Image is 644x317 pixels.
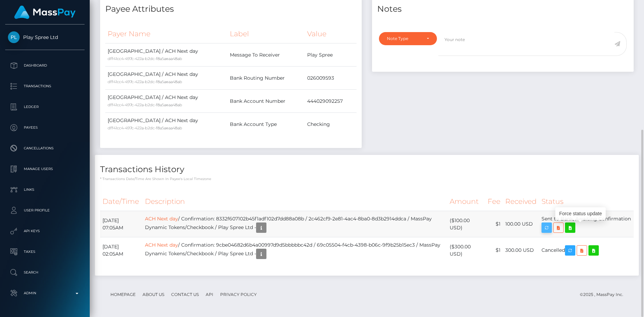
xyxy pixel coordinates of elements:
td: [GEOGRAPHIC_DATA] / ACH Next day [105,90,227,113]
small: dff41cc4-497c-422a-b2dc-f8a5aeaa48ab [108,126,182,130]
a: Cancellations [5,140,85,157]
td: / Confirmation: 8332f607102b45f1adf102d7dd88a08b / 2c462cf9-2e81-4ac4-8ba0-8d3b2914ddca / MassPay... [143,211,447,237]
td: [GEOGRAPHIC_DATA] / ACH Next day [105,67,227,90]
a: Dashboard [5,57,85,74]
div: Force status update [555,207,606,220]
p: Cancellations [8,143,82,153]
p: Transactions [8,81,82,91]
td: [GEOGRAPHIC_DATA] / ACH Next day [105,43,227,67]
td: Checking [305,113,357,136]
a: ACH Next day [145,216,178,222]
a: Payees [5,119,85,136]
p: Links [8,185,82,195]
p: Taxes [8,247,82,257]
td: / Confirmation: 9cbe04682d6b4a00997d9d5bbbbbc42d / 69c05504-f4cb-4398-b06c-9f9b25b15ec3 / MassPay... [143,237,447,264]
th: Amount [447,192,485,211]
th: Payer Name [105,24,227,43]
img: Play Spree Ltd [8,31,20,43]
button: Note Type [379,32,437,45]
p: User Profile [8,205,82,216]
th: Date/Time [100,192,143,211]
a: Privacy Policy [217,289,260,300]
td: Sent to Bank, Awaiting Confirmation [539,211,634,237]
p: Manage Users [8,164,82,174]
td: [DATE] 07:05AM [100,211,143,237]
td: $1 [485,237,503,264]
a: ACH Next day [145,242,178,248]
td: 300.00 USD [503,237,539,264]
a: Search [5,264,85,281]
a: Manage Users [5,160,85,178]
div: Note Type [387,36,421,41]
th: Fee [485,192,503,211]
a: Transactions [5,78,85,95]
small: dff41cc4-497c-422a-b2dc-f8a5aeaa48ab [108,102,182,107]
a: Admin [5,285,85,302]
td: Bank Account Type [227,113,305,136]
a: Ledger [5,98,85,116]
td: Bank Routing Number [227,67,305,90]
th: Description [143,192,447,211]
p: Search [8,267,82,278]
td: Message To Receiver [227,43,305,67]
td: Bank Account Number [227,90,305,113]
a: Links [5,181,85,198]
p: Payees [8,122,82,133]
a: User Profile [5,202,85,219]
td: 100.00 USD [503,211,539,237]
a: API [203,289,216,300]
p: Dashboard [8,60,82,71]
a: API Keys [5,222,85,240]
td: ($100.00 USD) [447,211,485,237]
a: Taxes [5,243,85,260]
h4: Payee Attributes [105,3,357,15]
img: MassPay Logo [14,6,76,19]
a: Homepage [108,289,138,300]
td: 026009593 [305,67,357,90]
small: dff41cc4-497c-422a-b2dc-f8a5aeaa48ab [108,56,182,61]
p: API Keys [8,226,82,236]
span: Play Spree Ltd [5,34,85,40]
td: $1 [485,211,503,237]
td: 444029092257 [305,90,357,113]
p: Ledger [8,102,82,112]
h4: Transactions History [100,164,634,176]
th: Label [227,24,305,43]
a: Contact Us [168,289,202,300]
th: Received [503,192,539,211]
div: © 2025 , MassPay Inc. [580,291,628,298]
th: Value [305,24,357,43]
th: Status [539,192,634,211]
td: Play Spree [305,43,357,67]
td: [DATE] 02:05AM [100,237,143,264]
a: About Us [140,289,167,300]
h4: Notes [377,3,628,15]
p: * Transactions date/time are shown in payee's local timezone [100,176,634,181]
td: [GEOGRAPHIC_DATA] / ACH Next day [105,113,227,136]
td: Cancelled [539,237,634,264]
small: dff41cc4-497c-422a-b2dc-f8a5aeaa48ab [108,79,182,84]
td: ($300.00 USD) [447,237,485,264]
p: Admin [8,288,82,298]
